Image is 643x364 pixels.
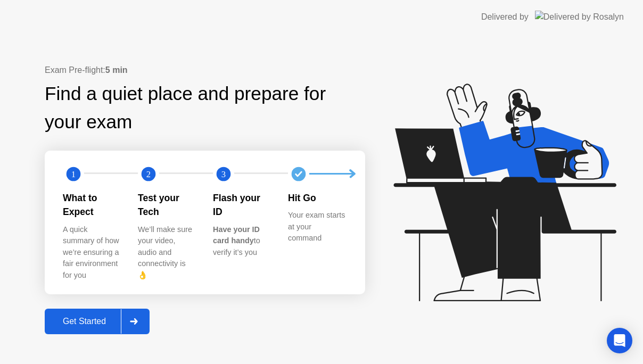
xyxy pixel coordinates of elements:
text: 2 [146,169,151,179]
div: Find a quiet place and prepare for your exam [45,80,365,136]
div: to verify it’s you [213,224,271,259]
button: Get Started [45,309,150,334]
b: Have your ID card handy [213,225,260,245]
text: 3 [221,169,226,179]
div: Get Started [48,317,121,326]
img: Delivered by Rosalyn [535,11,624,23]
div: Your exam starts at your command [288,210,346,244]
div: What to Expect [63,191,121,219]
div: Open Intercom Messenger [607,328,632,353]
div: Exam Pre-flight: [45,64,365,77]
div: Hit Go [288,191,346,205]
text: 1 [71,169,76,179]
div: Delivered by [481,11,529,23]
div: Flash your ID [213,191,271,219]
div: We’ll make sure your video, audio and connectivity is 👌 [138,224,196,282]
div: Test your Tech [138,191,196,219]
div: A quick summary of how we’re ensuring a fair environment for you [63,224,121,282]
b: 5 min [105,65,128,75]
